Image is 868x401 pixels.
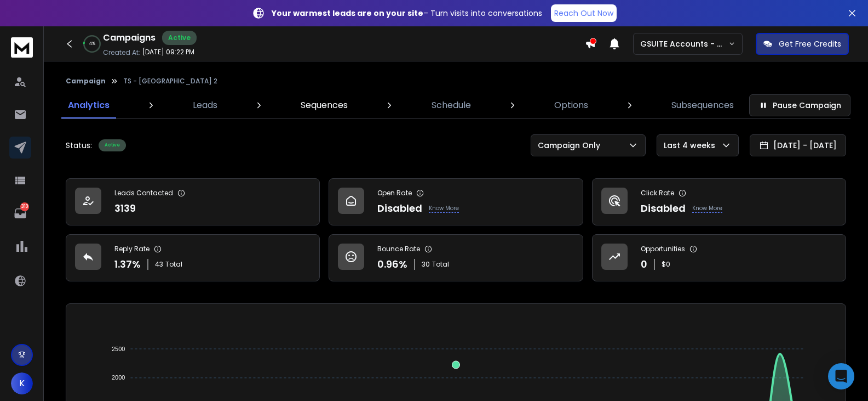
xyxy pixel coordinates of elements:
p: Analytics [68,99,110,112]
a: Opportunities0$0 [592,234,846,281]
a: Subsequences [665,92,740,118]
p: – Turn visits into conversations [272,8,542,19]
span: 43 [155,260,163,269]
p: Reply Rate [114,245,150,253]
p: GSUITE Accounts - YC outreach [640,38,728,49]
p: Created At: [103,48,140,57]
p: Schedule [432,99,471,112]
p: Bounce Rate [377,245,420,253]
p: Reach Out Now [554,8,613,19]
p: [DATE] 09:22 PM [142,48,194,57]
button: Get Free Credits [756,33,849,55]
p: Click Rate [641,189,674,197]
a: 310 [9,202,31,224]
a: Schedule [425,92,478,118]
button: Pause Campaign [749,94,850,116]
p: TS - [GEOGRAPHIC_DATA] 2 [123,77,217,86]
a: Leads Contacted3139 [66,178,320,225]
p: Campaign Only [538,140,605,151]
div: Open Intercom Messenger [828,363,854,389]
p: Open Rate [377,189,412,197]
p: Get Free Credits [779,38,841,49]
a: Reach Out Now [551,4,617,22]
p: Last 4 weeks [664,140,720,151]
p: 3139 [114,201,136,216]
p: $ 0 [662,260,670,269]
div: Active [99,139,126,151]
p: Status: [66,140,92,151]
a: Leads [186,92,224,118]
tspan: 2000 [112,375,125,381]
span: Total [432,260,449,269]
span: 30 [422,260,430,269]
p: 0 [641,257,647,272]
p: 1.37 % [114,257,141,272]
h1: Campaigns [103,31,156,44]
p: Subsequences [671,99,734,112]
button: K [11,372,33,394]
p: Know More [429,204,459,213]
img: logo [11,37,33,58]
strong: Your warmest leads are on your site [272,8,423,19]
p: Leads Contacted [114,189,173,197]
tspan: 2500 [112,346,125,352]
p: 310 [20,202,29,211]
a: Analytics [61,92,116,118]
p: Leads [193,99,217,112]
a: Reply Rate1.37%43Total [66,234,320,281]
p: 0.96 % [377,257,407,272]
p: Know More [692,204,722,213]
p: Options [554,99,588,112]
a: Click RateDisabledKnow More [592,178,846,225]
button: Campaign [66,77,106,86]
a: Open RateDisabledKnow More [329,178,583,225]
p: Sequences [301,99,348,112]
p: Opportunities [641,245,685,253]
p: Disabled [641,201,686,216]
a: Bounce Rate0.96%30Total [329,234,583,281]
span: Total [165,260,182,269]
p: 4 % [89,41,95,47]
a: Sequences [294,92,354,118]
div: Active [162,31,197,45]
button: [DATE] - [DATE] [750,134,846,156]
p: Disabled [377,201,422,216]
a: Options [548,92,595,118]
